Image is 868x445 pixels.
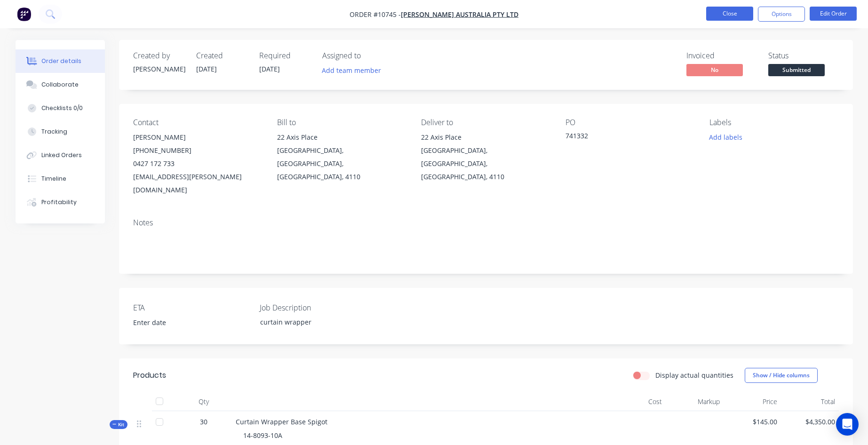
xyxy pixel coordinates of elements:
span: 14-8093-10A [243,431,282,440]
button: Checklists 0/0 [16,96,105,120]
div: Order details [41,57,81,65]
span: $145.00 [727,417,778,427]
span: Curtain Wrapper Base Spigot [236,417,327,426]
div: 0427 172 733 [133,157,262,170]
button: Show / Hide columns [745,368,818,383]
div: Markup [666,392,724,411]
div: Invoiced [686,51,757,60]
div: [GEOGRAPHIC_DATA], [GEOGRAPHIC_DATA], [GEOGRAPHIC_DATA], 4110 [421,144,550,183]
div: 741332 [565,131,683,144]
div: 22 Axis Place [421,131,550,144]
div: Total [781,392,839,411]
div: Required [259,51,311,60]
div: Notes [133,218,839,227]
div: Assigned to [322,51,416,60]
div: 22 Axis Place[GEOGRAPHIC_DATA], [GEOGRAPHIC_DATA], [GEOGRAPHIC_DATA], 4110 [421,131,550,183]
div: Tracking [41,127,67,136]
div: Labels [709,118,838,127]
img: Factory [17,7,31,21]
button: Add team member [322,64,386,77]
div: 22 Axis Place [277,131,406,144]
label: Job Description [260,302,377,313]
span: $4,350.00 [785,417,835,427]
span: 30 [200,417,207,427]
button: Submitted [768,64,825,78]
span: Order #10745 - [350,10,401,19]
button: Edit Order [810,7,857,21]
button: Close [706,7,753,21]
div: [PHONE_NUMBER] [133,144,262,157]
div: Created [196,51,248,60]
div: Collaborate [41,80,79,89]
div: [PERSON_NAME] [133,64,185,74]
div: Checklists 0/0 [41,104,83,112]
div: [GEOGRAPHIC_DATA], [GEOGRAPHIC_DATA], [GEOGRAPHIC_DATA], 4110 [277,144,406,183]
div: Cost [608,392,666,411]
span: Kit [112,421,125,428]
label: Display actual quantities [655,370,733,380]
span: No [686,64,743,76]
div: Deliver to [421,118,550,127]
div: Profitability [41,198,77,207]
div: [EMAIL_ADDRESS][PERSON_NAME][DOMAIN_NAME] [133,170,262,197]
div: Bill to [277,118,406,127]
button: Timeline [16,167,105,191]
div: Contact [133,118,262,127]
button: Order details [16,49,105,73]
div: 22 Axis Place[GEOGRAPHIC_DATA], [GEOGRAPHIC_DATA], [GEOGRAPHIC_DATA], 4110 [277,131,406,183]
button: Profitability [16,191,105,214]
button: Options [758,7,805,22]
label: ETA [133,302,251,313]
div: Timeline [41,175,66,183]
input: Enter date [127,316,244,330]
div: Created by [133,51,185,60]
button: Add team member [317,64,386,77]
button: Collaborate [16,73,105,96]
div: Qty [175,392,232,411]
div: PO [565,118,694,127]
span: [DATE] [259,64,280,73]
div: Price [724,392,781,411]
div: Linked Orders [41,151,82,159]
button: Tracking [16,120,105,143]
button: Linked Orders [16,143,105,167]
div: Products [133,370,166,381]
span: Submitted [768,64,825,76]
div: curtain wrapper [253,315,370,329]
button: Add labels [704,131,748,143]
div: Status [768,51,839,60]
div: [PERSON_NAME][PHONE_NUMBER]0427 172 733[EMAIL_ADDRESS][PERSON_NAME][DOMAIN_NAME] [133,131,262,197]
div: [PERSON_NAME] [133,131,262,144]
span: [DATE] [196,64,217,73]
a: [PERSON_NAME] Australia Pty Ltd [401,10,518,19]
div: Kit [110,420,127,429]
div: Open Intercom Messenger [836,413,859,436]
